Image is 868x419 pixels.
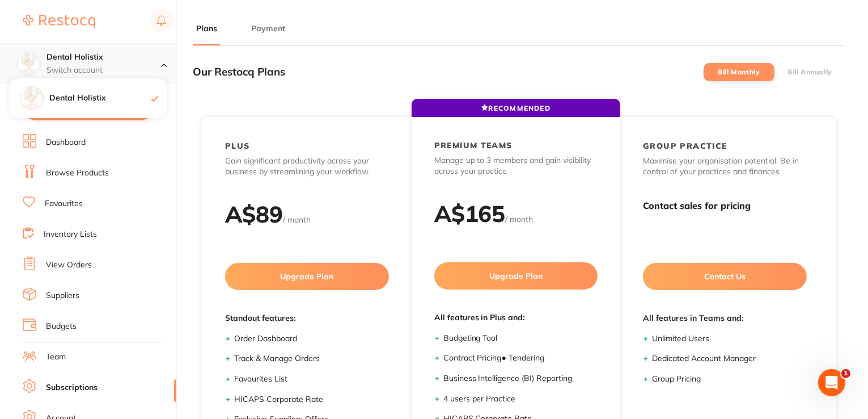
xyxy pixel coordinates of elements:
a: Restocq Logo [23,9,95,35]
a: View Orders [46,259,92,271]
h3: Contact sales for pricing [643,200,807,211]
h3: Our Restocq Plans [193,66,285,78]
a: Budgets [46,321,77,332]
a: Team [46,351,66,363]
img: Dental Holistix [20,87,43,110]
button: Upgrade Plan [434,262,598,290]
li: Budgeting Tool [443,333,598,344]
h4: Dental Holistix [46,52,161,63]
label: Bill Annually [787,68,832,76]
a: Suppliers [46,290,79,301]
li: 4 users per Practice [443,393,598,405]
a: Dashboard [46,137,86,148]
button: Plans [193,23,221,34]
p: Gain significant productivity across your business by streamlining your workflow [225,156,389,178]
h2: GROUP PRACTICE [643,141,727,151]
img: Dental Holistix [18,52,40,75]
img: Restocq Logo [23,15,95,28]
span: 1 [841,369,850,378]
span: All features in Teams and: [643,313,807,324]
li: Group Pricing [652,374,807,385]
li: Dedicated Account Manager [652,353,807,364]
label: Bill Monthly [718,68,760,76]
p: Manage up to 3 members and gain visibility across your practice [434,155,598,177]
a: Inventory Lists [44,229,97,240]
h2: A$ 89 [225,200,283,228]
span: / month [283,215,311,225]
li: Favourites List [234,374,389,385]
li: Order Dashboard [234,333,389,345]
li: Unlimited Users [652,333,807,345]
span: Standout features: [225,313,389,324]
a: Subscriptions [46,382,98,393]
a: Favourites [45,198,83,209]
span: / month [506,214,533,224]
li: HICAPS Corporate Rate [234,394,389,405]
li: Business Intelligence (BI) Reporting [443,373,598,384]
button: Upgrade Plan [225,263,389,290]
span: RECOMMENDED [481,104,551,112]
p: Switch account [46,65,161,76]
h2: PREMIUM TEAMS [434,140,513,150]
li: Track & Manage Orders [234,353,389,364]
a: Browse Products [46,167,109,179]
h4: Dental Holistix [49,93,151,104]
h2: PLUS [225,141,250,151]
button: Payment [248,23,289,34]
p: Maximise your organisation potential. Be in control of your practices and finances [643,156,807,178]
iframe: Intercom live chat [818,369,845,396]
button: Contact Us [643,263,807,290]
li: Contract Pricing ● Tendering [443,353,598,364]
h2: A$ 165 [434,199,506,228]
span: All features in Plus and: [434,312,598,324]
